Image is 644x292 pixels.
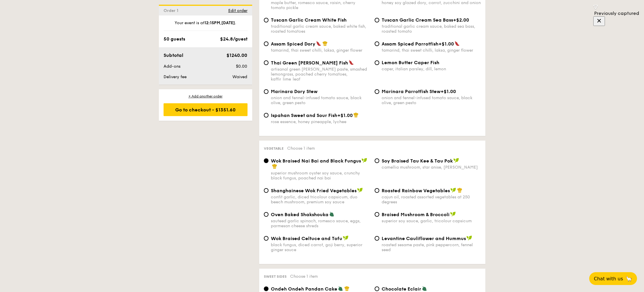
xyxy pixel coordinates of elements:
[271,0,370,10] div: maple butter, romesco sauce, raisin, cherry tomato pickle
[164,74,187,79] span: Delivery fee
[382,218,481,223] div: superior soy sauce, garlic, tricolour capsicum
[375,236,379,241] input: Levantine Cauliflower and Hummusroasted sesame paste, pink peppercorn, fennel seed
[264,18,269,22] input: Tuscan Garlic Cream White Fishtraditional garlic cream sauce, baked white fish, roasted tomatoes
[375,89,379,94] input: Marinara Parrotfish Stew+$1.00onion and fennel-infused tomato sauce, black olive, green pesto
[382,67,481,71] div: caper, italian parsley, dill, lemon
[264,113,269,118] input: Ispahan Sweet and Sour Fish+$1.00rose essence, honey pineapple, lychee
[382,188,450,193] span: Roasted Rainbow Vegetables
[204,20,220,25] strong: 12:15PM
[382,165,481,170] div: camellia mushroom, star anise, [PERSON_NAME]
[441,89,456,94] span: +$1.00
[228,8,248,13] span: Edit order
[164,103,248,116] div: Go to checkout - $1351.60
[453,17,469,23] span: +$2.00
[382,242,481,252] div: roasted sesame paste, pink peppercorn, fennel seed
[232,74,247,79] span: Waived
[290,274,318,279] span: Choose 1 item
[450,211,456,217] img: icon-vegan.f8ff3823.svg
[382,286,421,292] span: Chocolate Eclair
[164,36,185,43] div: 50 guests
[357,188,363,193] img: icon-vegan.f8ff3823.svg
[375,188,379,193] input: Roasted Rainbow Vegetablescajun oil, roasted assorted vegetables at 250 degrees
[236,64,247,69] span: $0.00
[164,64,180,69] span: Add-ons
[271,24,370,34] div: traditional garlic cream sauce, baked white fish, roasted tomatoes
[271,48,370,53] div: tamarind, thai sweet chilli, laksa, ginger flower
[450,188,456,193] img: icon-vegan.f8ff3823.svg
[271,41,315,47] span: Assam Spiced Dory
[382,60,439,65] span: Lemon Butter Caper Fish
[382,41,438,47] span: Assam Spiced Parrotfish
[164,53,183,58] span: Subtotal
[271,17,347,23] span: Tuscan Garlic Cream White Fish
[271,236,342,241] span: Wok Braised Celtuce and Tofu
[264,146,284,151] span: Vegetable
[264,188,269,193] input: Shanghainese Wok Fried Vegetablesconfit garlic, diced tricolour capsicum, duo beech mushroom, pre...
[382,17,453,23] span: Tuscan Garlic Cream Sea Bass
[466,235,472,241] img: icon-vegan.f8ff3823.svg
[271,242,370,252] div: black fungus, diced carrot, goji berry, superior ginger sauce
[264,286,269,291] input: Ondeh Ondeh Pandan Cakefragrant gula melaka compote, pandan sponge, dried coconut flakes
[589,272,637,285] button: Chat with us🦙
[375,41,379,46] input: Assam Spiced Parrotfish+$1.00tamarind, thai sweet chilli, laksa, ginger flower
[271,286,337,292] span: Ondeh Ondeh Pandan Cake
[271,171,370,181] div: superior mushroom oyster soy sauce, crunchy black fungus, poached nai bai
[271,212,329,217] span: Oven Baked Shakshouka
[264,60,269,65] input: Thai Green [PERSON_NAME] Fishartisanal green [PERSON_NAME] paste, smashed lemongrass, poached che...
[362,158,367,163] img: icon-vegan.f8ff3823.svg
[594,276,623,281] span: Chat with us
[264,212,269,217] input: Oven Baked Shakshoukasauteed garlic spinach, romesco sauce, eggs, parmesan cheese shreds
[338,286,343,291] img: icon-vegetarian.fe4039eb.svg
[375,212,379,217] input: Braised Mushroom & Broccolisuperior soy sauce, garlic, tricolour capsicum
[272,164,277,169] img: icon-chef-hat.a58ddaea.svg
[382,89,441,94] span: Marinara Parrotfish Stew
[322,41,328,46] img: icon-chef-hat.a58ddaea.svg
[264,89,269,94] input: Marinara Dory Stewonion and fennel-infused tomato sauce, black olive, green pesto
[264,236,269,241] input: Wok Braised Celtuce and Tofublack fungus, diced carrot, goji berry, superior ginger sauce
[343,235,349,241] img: icon-vegan.f8ff3823.svg
[382,212,450,217] span: Braised Mushroom & Broccoli
[271,113,337,118] span: Ispahan Sweet and Sour Fish
[287,146,315,151] span: Choose 1 item
[438,41,454,47] span: +$1.00
[221,20,235,25] strong: [DATE]
[271,188,357,193] span: Shanghainese Wok Fried Vegetables
[625,275,632,282] span: 🦙
[164,20,248,31] div: Your event is at , .
[375,158,379,163] input: ⁠Soy Braised Tau Kee & Tau Pokcamellia mushroom, star anise, [PERSON_NAME]
[353,112,359,118] img: icon-chef-hat.a58ddaea.svg
[457,188,462,193] img: icon-chef-hat.a58ddaea.svg
[422,286,427,291] img: icon-vegetarian.fe4039eb.svg
[382,24,481,34] div: traditional garlic cream sauce, baked sea bass, roasted tomato
[227,53,247,58] span: $1240.00
[316,41,321,46] img: icon-spicy.37a8142b.svg
[264,274,287,279] span: Sweet sides
[164,94,248,99] div: + Add another order
[271,60,348,66] span: Thai Green [PERSON_NAME] Fish
[337,113,353,118] span: +$1.00
[455,41,460,46] img: icon-spicy.37a8142b.svg
[220,36,248,43] div: $24.8/guest
[271,95,370,105] div: onion and fennel-infused tomato sauce, black olive, green pesto
[375,286,379,291] input: Chocolate Eclairmini chocolate eclair with creamy custard filling
[349,60,354,65] img: icon-spicy.37a8142b.svg
[164,8,181,13] span: Order 1
[271,158,361,164] span: Wok Braised Nai Bai and Black Fungus
[344,286,350,291] img: icon-chef-hat.a58ddaea.svg
[264,158,269,163] input: Wok Braised Nai Bai and Black Fungussuperior mushroom oyster soy sauce, crunchy black fungus, poa...
[453,158,459,163] img: icon-vegan.f8ff3823.svg
[271,89,317,94] span: Marinara Dory Stew
[264,41,269,46] input: Assam Spiced Dorytamarind, thai sweet chilli, laksa, ginger flower
[375,60,379,65] input: Lemon Butter Caper Fishcaper, italian parsley, dill, lemon
[382,195,481,204] div: cajun oil, roasted assorted vegetables at 250 degrees
[382,0,481,5] div: honey soy glazed dory, carrot, zucchini and onion
[375,18,379,22] input: Tuscan Garlic Cream Sea Bass+$2.00traditional garlic cream sauce, baked sea bass, roasted tomato
[271,195,370,204] div: confit garlic, diced tricolour capsicum, duo beech mushroom, premium soy sauce
[271,218,370,228] div: sauteed garlic spinach, romesco sauce, eggs, parmesan cheese shreds
[329,211,334,217] img: icon-vegetarian.fe4039eb.svg
[271,119,370,124] div: rose essence, honey pineapple, lychee
[271,67,370,82] div: artisanal green [PERSON_NAME] paste, smashed lemongrass, poached cherry tomatoes, kaffir lime leaf
[382,95,481,105] div: onion and fennel-infused tomato sauce, black olive, green pesto
[382,236,466,241] span: Levantine Cauliflower and Hummus
[382,48,481,53] div: tamarind, thai sweet chilli, laksa, ginger flower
